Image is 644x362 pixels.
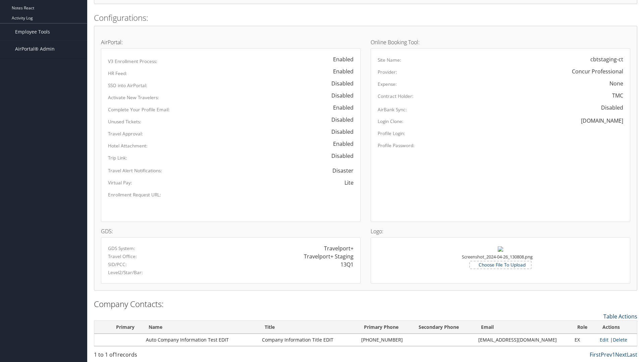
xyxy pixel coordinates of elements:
[108,106,170,113] label: Complete Your Profile Email:
[371,229,630,234] h4: Logo:
[378,118,404,125] label: Login Clone:
[378,69,397,75] label: Provider:
[94,12,637,23] h2: Configurations:
[594,104,623,112] div: Disabled
[475,321,571,334] th: Email
[590,351,601,358] a: First
[326,67,354,75] div: Enabled
[358,334,413,346] td: [PHONE_NUMBER]
[378,130,405,137] label: Profile Login:
[371,40,630,45] h4: Online Booking Tool:
[108,321,143,334] th: Primary
[340,260,354,268] div: 13Q1
[325,116,354,124] div: Disabled
[94,298,637,310] h2: Company Contacts:
[612,92,623,100] div: TMC
[325,128,354,136] div: Disabled
[571,321,596,334] th: Role
[358,321,413,334] th: Primary Phone
[324,244,354,252] div: Travelport+
[108,167,162,174] label: Travel Alert Notifications:
[94,351,222,362] div: 1 to 1 of records
[475,334,571,346] td: [EMAIL_ADDRESS][DOMAIN_NAME]
[462,254,533,266] small: Screenshot_2024-04-26_130808.png
[572,67,623,75] div: Concur Professional
[108,82,147,89] label: SSO into AirPortal:
[114,351,117,358] span: 1
[498,246,503,252] img: Screenshot_2024-04-26_130808.png
[378,57,401,63] label: Site Name:
[344,179,354,187] div: Lite
[612,351,615,358] a: 1
[108,155,127,161] label: Trip Link:
[325,92,354,100] div: Disabled
[326,55,354,63] div: Enabled
[259,321,358,334] th: Title
[615,351,627,358] a: Next
[600,337,608,343] a: Edit
[627,351,637,358] a: Last
[590,55,623,63] div: cbtstaging-ct
[596,321,637,334] th: Actions
[601,351,612,358] a: Prev
[326,140,354,148] div: Enabled
[143,321,259,334] th: Name
[470,261,531,268] label: Choose File To Upload
[108,142,148,149] label: Hotel Attachment:
[108,245,135,252] label: GDS System:
[325,152,354,160] div: Disabled
[108,253,137,260] label: Travel Office:
[378,93,414,100] label: Contract Holder:
[101,40,361,45] h4: AirPortal:
[108,130,143,137] label: Travel Approval:
[609,79,623,87] div: None
[108,118,141,125] label: Unused Tickets:
[571,334,596,346] td: EX
[143,334,259,346] td: Auto Company Information Test EDIT
[413,321,475,334] th: Secondary Phone
[378,142,415,149] label: Profile Password:
[108,269,143,276] label: Level2/Star/Bar:
[101,229,361,234] h4: GDS:
[581,117,623,125] div: [DOMAIN_NAME]
[326,164,354,178] span: Disaster
[108,58,157,65] label: V3 Enrollment Process:
[326,104,354,112] div: Enabled
[108,179,132,186] label: Virtual Pay:
[108,191,161,198] label: Enrollment Request URL:
[613,337,627,343] a: Delete
[15,41,55,57] span: AirPortal® Admin
[108,70,127,77] label: HR Feed:
[259,334,358,346] td: Company Information Title EDIT
[108,261,127,268] label: SID/PCC:
[325,79,354,87] div: Disabled
[108,94,159,101] label: Activate New Travelers:
[378,106,407,113] label: AirBank Sync:
[15,23,50,40] span: Employee Tools
[304,252,354,260] div: Travelport+ Staging
[378,81,397,87] label: Expense:
[603,313,637,320] a: Table Actions
[596,334,637,346] td: |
